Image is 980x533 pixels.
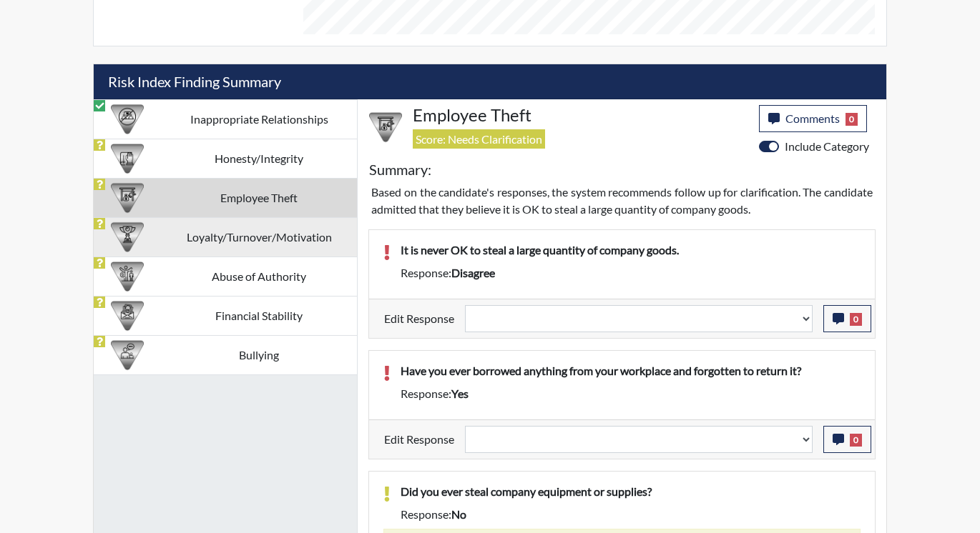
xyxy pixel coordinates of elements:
img: CATEGORY%20ICON-01.94e51fac.png [111,260,144,293]
span: Comments [785,111,840,125]
span: 0 [846,113,858,126]
td: Employee Theft [161,178,357,217]
td: Loyalty/Turnover/Motivation [161,217,357,256]
img: CATEGORY%20ICON-07.58b65e52.png [111,181,144,214]
td: Honesty/Integrity [161,139,357,178]
p: Did you ever steal company equipment or supplies? [401,483,861,500]
img: CATEGORY%20ICON-08.97d95025.png [111,299,144,332]
button: 0 [823,305,871,332]
span: 0 [850,313,862,326]
span: no [451,507,466,521]
img: CATEGORY%20ICON-17.40ef8247.png [111,221,144,254]
h5: Risk Index Finding Summary [94,64,886,99]
div: Response: [390,264,871,282]
span: disagree [451,266,495,279]
td: Abuse of Authority [161,256,357,296]
div: Response: [390,506,871,523]
label: Edit Response [384,426,454,453]
p: Have you ever borrowed anything from your workplace and forgotten to return it? [401,362,861,379]
button: Comments0 [759,105,867,132]
img: CATEGORY%20ICON-04.6d01e8fa.png [111,339,144,372]
td: Bullying [161,335,357,374]
label: Edit Response [384,305,454,332]
h4: Employee Theft [413,105,748,126]
div: Response: [390,385,871,402]
div: Update the test taker's response, the change might impact the score [454,426,823,453]
td: Inappropriate Relationships [161,99,357,139]
td: Financial Stability [161,296,357,335]
img: CATEGORY%20ICON-11.a5f294f4.png [111,142,144,175]
img: CATEGORY%20ICON-14.139f8ef7.png [111,103,144,136]
span: 0 [850,434,862,447]
span: yes [451,387,469,400]
img: CATEGORY%20ICON-07.58b65e52.png [369,111,402,144]
button: 0 [823,426,871,453]
div: Update the test taker's response, the change might impact the score [454,305,823,332]
p: Based on the candidate's responses, the system recommends follow up for clarification. The candid... [371,184,873,218]
label: Include Category [785,138,869,155]
span: Score: Needs Clarification [413,129,545,149]
p: It is never OK to steal a large quantity of company goods. [401,241,861,259]
h5: Summary: [369,161,431,178]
